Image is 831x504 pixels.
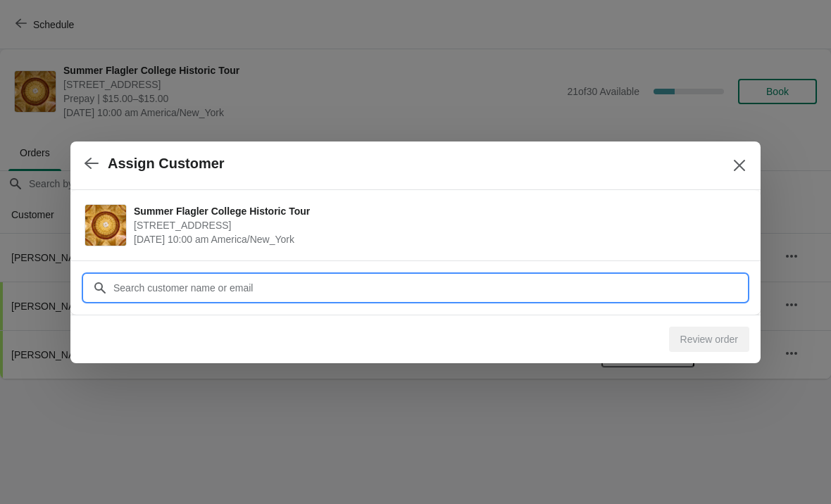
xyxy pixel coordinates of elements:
img: Summer Flagler College Historic Tour | 74 King Street, St. Augustine, FL, USA | September 13 | 10... [85,205,126,246]
h2: Assign Customer [108,156,225,172]
span: [DATE] 10:00 am America/New_York [134,232,739,246]
input: Search customer name or email [113,275,746,301]
span: [STREET_ADDRESS] [134,218,739,232]
span: Summer Flagler College Historic Tour [134,204,739,218]
button: Close [727,153,752,178]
